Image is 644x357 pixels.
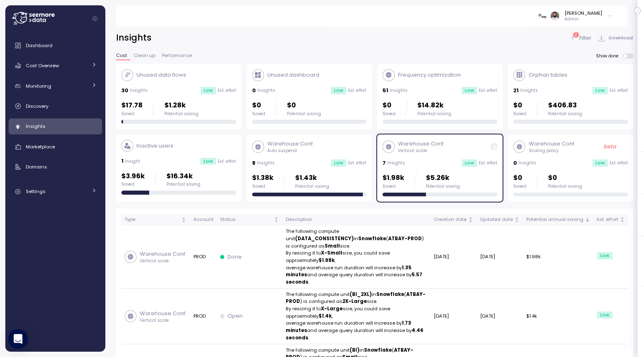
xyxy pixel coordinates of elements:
a: Monitoring [9,78,102,94]
div: Low [462,87,477,94]
strong: 2X-Large [342,298,367,305]
strong: ATBAY-PROD [286,291,426,305]
p: Warehouse Conf. [267,140,314,148]
span: Settings [26,188,46,195]
p: 30 [121,86,128,95]
div: Open Intercom Messenger [8,329,28,349]
div: Account [193,216,214,223]
p: Vertical scale [398,148,445,154]
a: Cost Overview [9,57,102,74]
p: Auto suspend [267,148,314,154]
td: [DATE] [477,289,523,344]
p: Vertical scale [140,318,187,323]
p: Est. effort [610,160,628,166]
a: Domains [9,159,102,175]
strong: 5.57 seconds [286,271,422,285]
strong: $1.98k [319,257,335,264]
p: Warehouse Conf. [140,250,187,258]
th: StatusNot sorted [217,214,282,226]
a: Settings [9,183,102,200]
strong: (BI) [350,347,360,353]
p: $14.82k [417,100,451,111]
td: [DATE] [477,226,523,289]
div: Low [597,312,612,319]
p: Done [228,253,242,261]
strong: X-Large [321,305,343,312]
div: Not sorted [273,217,279,223]
p: Est. effort [218,159,236,164]
div: Saved [513,184,526,189]
div: Updated date [480,216,513,223]
div: Potential saving [166,182,200,187]
td: $1.98k [523,226,594,289]
div: Low [592,159,608,167]
span: Dashboard [26,42,52,49]
p: Insights [390,88,407,93]
div: Potential saving [417,111,451,117]
strong: 4.46 seconds [286,327,423,341]
strong: (DATA_CONSISTENCY) [295,235,354,242]
p: Insights [519,160,536,166]
span: Download [609,32,633,43]
p: Vertical scale [140,258,187,264]
div: [PERSON_NAME] [564,10,602,16]
td: [DATE] [430,289,477,344]
button: Download [597,32,633,44]
p: Unused data flows [137,71,186,79]
p: $0 [513,173,526,184]
p: Insights [257,160,275,166]
strong: 1.35 minutes [286,264,412,278]
div: Low [462,159,477,167]
p: $1.98k [382,173,404,184]
div: Not sorted [514,217,520,223]
td: [DATE] [430,226,477,289]
p: average warehouse run duration will increase by and average query duration will increase by . [286,264,427,286]
div: Not sorted [468,217,473,223]
p: Insights [257,88,275,93]
div: Saved [382,184,404,189]
p: Est. effort [348,160,366,166]
p: Est. effort [348,88,366,93]
p: Insight [125,159,140,164]
div: Not sorted [619,217,625,223]
p: Insights [130,88,148,93]
div: Potential saving [164,111,198,117]
div: Low [331,87,346,94]
div: Status [220,216,272,223]
div: Potential saving [426,184,460,189]
strong: Snowflake [358,235,386,242]
strong: (BI_2XL) [350,291,372,298]
div: Type [125,216,180,223]
span: Performance [162,53,192,58]
th: Updated dateNot sorted [477,214,523,226]
p: Open [228,312,243,320]
th: Potential annual savingSorted descending [523,214,594,226]
p: Filter [579,34,592,42]
strong: 1.73 minutes [286,320,411,334]
p: By resizing it to size, you could save approximately , [286,305,427,320]
p: Warehouse Conf. [529,140,576,148]
p: Warehouse Conf. [140,309,187,318]
div: Potential saving [287,111,321,117]
div: Est. effort [597,216,618,223]
strong: Snowflake [364,347,392,353]
p: Est. effort [610,88,628,93]
div: Potential saving [548,111,582,117]
p: Orphan tables [529,71,567,79]
p: Est. effort [479,88,497,93]
a: Dashboard [9,37,102,54]
p: Warehouse Conf. [398,140,445,148]
p: Est. effort [218,88,236,93]
p: $406.83 [548,100,582,111]
p: Inactive users [137,142,173,150]
div: Potential saving [548,184,582,189]
p: 0 [252,86,256,95]
p: 0 [513,159,517,167]
p: $5.26k [426,173,460,184]
p: 2 [575,32,577,38]
p: $0 [287,100,321,111]
a: Marketplace [9,139,102,155]
p: Admin [564,16,602,22]
div: Low [200,158,216,165]
td: PROD [190,226,216,289]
